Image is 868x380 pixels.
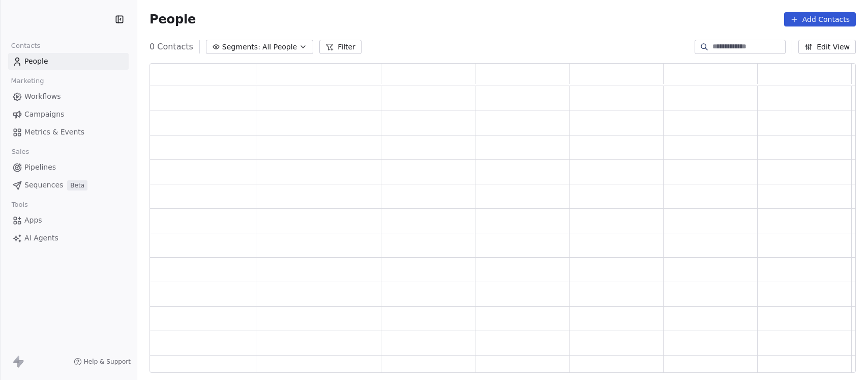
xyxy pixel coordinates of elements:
[7,38,45,53] span: Contacts
[24,127,84,138] span: Metrics & Events
[222,42,260,52] span: Segments:
[67,180,87,191] span: Beta
[149,41,193,53] span: 0 Contacts
[74,358,131,366] a: Help & Support
[24,180,63,191] span: Sequences
[8,230,129,247] a: AI Agents
[8,124,129,141] a: Metrics & Events
[8,106,129,123] a: Campaigns
[24,233,58,243] span: AI Agents
[24,109,64,120] span: Campaigns
[24,56,48,67] span: People
[149,12,196,27] span: People
[319,40,362,54] button: Filter
[7,197,32,212] span: Tools
[8,53,129,70] a: People
[24,215,42,226] span: Apps
[798,40,856,54] button: Edit View
[8,212,129,229] a: Apps
[8,159,129,176] a: Pipelines
[24,162,56,173] span: Pipelines
[784,12,856,26] button: Add Contacts
[8,177,129,194] a: SequencesBeta
[7,144,34,159] span: Sales
[8,88,129,105] a: Workflows
[262,42,297,52] span: All People
[7,73,48,89] span: Marketing
[24,91,61,102] span: Workflows
[84,358,131,366] span: Help & Support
